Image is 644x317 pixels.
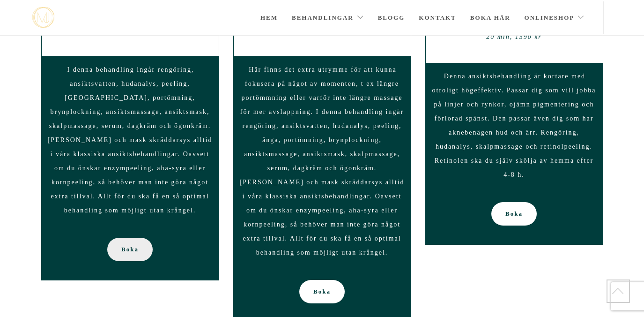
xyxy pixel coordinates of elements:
[121,238,139,261] span: Boka
[433,30,596,44] div: 20 min, 1590 kr
[292,1,364,34] a: Behandlingar
[107,238,153,261] a: Boka
[32,7,54,28] a: mjstudio mjstudio mjstudio
[419,1,456,34] a: Kontakt
[32,7,54,28] img: mjstudio
[48,66,213,214] span: I denna behandling ingår rengöring, ansiktsvatten, hudanalys, peeling, [GEOGRAPHIC_DATA], portömn...
[240,66,405,256] span: Här finns det extra utrymme för att kunna fokusera på något av momenten, t ex längre portömmning ...
[378,1,405,34] a: Blogg
[432,73,596,178] span: Denna ansiktsbehandling är kortare med otroligt högeffektiv. Passar dig som vill jobba på linjer ...
[525,1,585,34] a: Onlineshop
[313,280,331,303] span: Boka
[260,1,278,34] a: Hem
[491,202,537,226] a: Boka
[470,1,511,34] a: Boka här
[505,202,523,226] span: Boka
[299,280,345,303] a: Boka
